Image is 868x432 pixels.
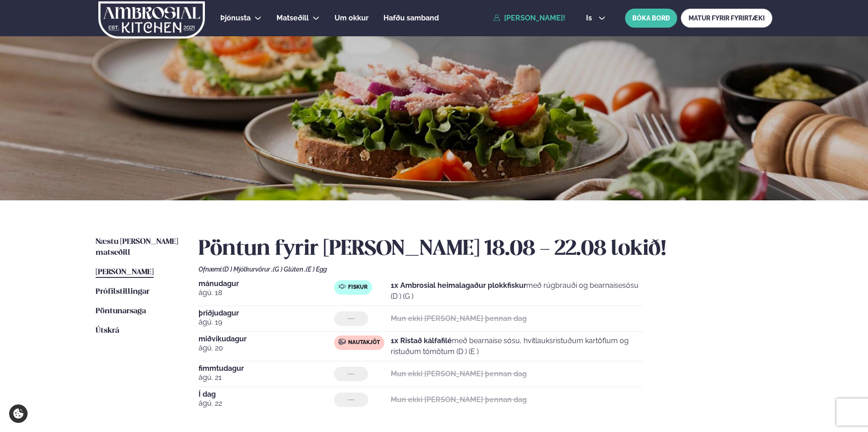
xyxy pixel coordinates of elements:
[339,283,346,290] img: fish.svg
[493,14,565,22] a: [PERSON_NAME]!
[391,336,452,345] strong: 1x Ristað kálfafilé
[586,15,595,22] span: is
[220,13,251,24] a: Þjónusta
[220,14,251,22] span: Þjónusta
[96,325,119,336] a: Útskrá
[199,237,772,262] h2: Pöntun fyrir [PERSON_NAME] 18.08 - 22.08 lokið!
[96,306,146,317] a: Pöntunarsaga
[391,281,526,290] strong: 1x Ambrosial heimalagaður plokkfiskur
[391,314,527,323] strong: Mun ekki [PERSON_NAME] þennan dag
[96,307,146,315] span: Pöntunarsaga
[276,14,309,22] span: Matseðill
[348,396,354,403] span: ---
[579,15,613,22] button: is
[96,237,180,258] a: Næstu [PERSON_NAME] matseðill
[391,395,527,404] strong: Mun ekki [PERSON_NAME] þennan dag
[96,268,154,276] span: [PERSON_NAME]
[96,286,150,297] a: Prófílstillingar
[348,339,380,346] span: Nautakjöt
[199,365,334,372] span: fimmtudagur
[9,404,28,423] a: Cookie settings
[199,372,334,383] span: ágú. 21
[391,335,643,357] p: með bearnaise sósu, hvítlauksristuðum kartöflum og ristuðum tómötum (D ) (E )
[199,391,334,398] span: Í dag
[223,266,273,273] span: (D ) Mjólkurvörur ,
[199,310,334,317] span: þriðjudagur
[306,266,327,273] span: (E ) Egg
[348,284,368,291] span: Fiskur
[199,280,334,287] span: mánudagur
[391,369,527,378] strong: Mun ekki [PERSON_NAME] þennan dag
[348,370,354,378] span: ---
[199,266,772,273] div: Ofnæmi:
[96,288,150,296] span: Prófílstillingar
[199,398,334,409] span: ágú. 22
[273,266,306,273] span: (G ) Glúten ,
[199,287,334,298] span: ágú. 18
[199,335,334,343] span: miðvikudagur
[335,14,369,22] span: Um okkur
[335,13,369,24] a: Um okkur
[339,338,346,345] img: beef.svg
[96,267,154,278] a: [PERSON_NAME]
[96,238,178,257] span: Næstu [PERSON_NAME] matseðill
[383,14,439,22] span: Hafðu samband
[391,280,643,302] p: með rúgbrauði og bearnaisesósu (D ) (G )
[383,13,439,24] a: Hafðu samband
[199,343,334,354] span: ágú. 20
[681,9,772,28] a: MATUR FYRIR FYRIRTÆKI
[199,317,334,328] span: ágú. 19
[97,1,206,39] img: logo
[96,327,119,335] span: Útskrá
[348,315,354,322] span: ---
[625,9,677,28] button: BÓKA BORÐ
[276,13,309,24] a: Matseðill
